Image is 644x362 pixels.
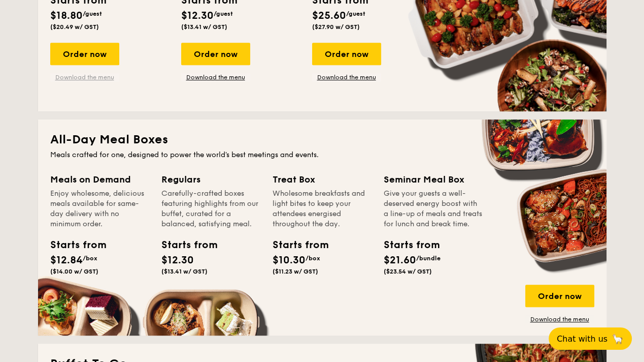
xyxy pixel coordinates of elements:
[161,268,208,275] span: ($13.41 w/ GST)
[50,237,96,253] div: Starts from
[161,172,260,187] div: Regulars
[273,237,318,253] div: Starts from
[50,23,99,31] span: ($20.49 w/ GST)
[83,255,97,262] span: /box
[181,73,250,81] a: Download the menu
[181,43,250,65] div: Order now
[306,255,320,262] span: /box
[181,23,227,31] span: ($13.41 w/ GST)
[557,334,607,344] span: Chat with us
[312,10,346,22] span: $25.60
[50,189,149,229] div: Enjoy wholesome, delicious meals available for same-day delivery with no minimum order.
[549,327,632,350] button: Chat with us🦙
[50,254,83,266] span: $12.84
[50,10,83,22] span: $18.80
[612,333,624,345] span: 🦙
[181,10,214,22] span: $12.30
[50,43,119,65] div: Order now
[525,285,594,307] div: Order now
[525,315,594,323] a: Download the menu
[161,237,207,253] div: Starts from
[416,255,440,262] span: /bundle
[161,254,194,266] span: $12.30
[384,268,432,275] span: ($23.54 w/ GST)
[50,268,98,275] span: ($14.00 w/ GST)
[273,254,306,266] span: $10.30
[273,268,318,275] span: ($11.23 w/ GST)
[273,172,371,187] div: Treat Box
[50,73,119,81] a: Download the menu
[50,172,149,187] div: Meals on Demand
[384,189,483,229] div: Give your guests a well-deserved energy boost with a line-up of meals and treats for lunch and br...
[312,23,360,31] span: ($27.90 w/ GST)
[273,189,371,229] div: Wholesome breakfasts and light bites to keep your attendees energised throughout the day.
[161,189,260,229] div: Carefully-crafted boxes featuring highlights from our buffet, curated for a balanced, satisfying ...
[312,43,381,65] div: Order now
[83,10,102,17] span: /guest
[214,10,233,17] span: /guest
[384,237,429,253] div: Starts from
[346,10,365,17] span: /guest
[50,132,594,148] h2: All-Day Meal Boxes
[384,172,483,187] div: Seminar Meal Box
[50,150,594,160] div: Meals crafted for one, designed to power the world's best meetings and events.
[384,254,416,266] span: $21.60
[312,73,381,81] a: Download the menu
